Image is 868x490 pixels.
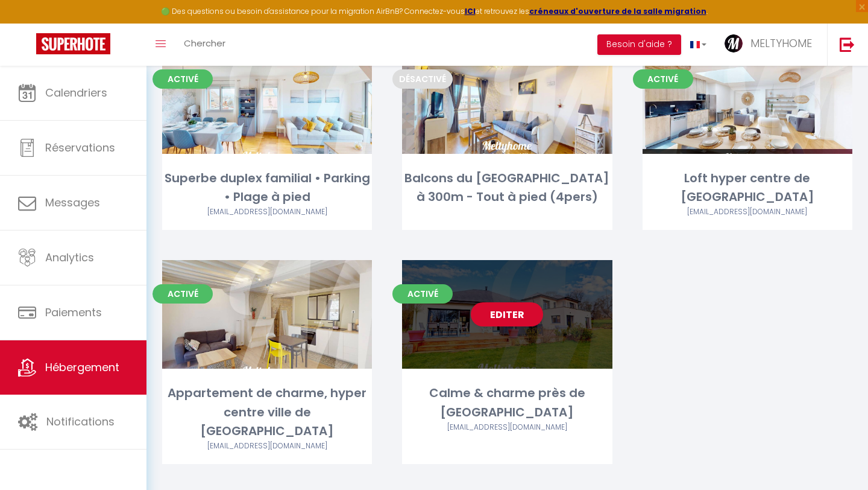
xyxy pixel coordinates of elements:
[643,169,852,207] div: Loft hyper centre de [GEOGRAPHIC_DATA]
[840,37,855,52] img: logout
[725,34,743,52] img: ...
[10,5,46,41] button: Ouvrir le widget de chat LiveChat
[45,305,102,320] span: Paiements
[184,37,225,49] span: Chercher
[402,169,612,207] div: Balcons du [GEOGRAPHIC_DATA] à 300m - Tout à pied (4pers)
[529,6,706,16] a: créneaux d'ouverture de la salle migration
[162,384,372,441] div: Appartement de charme, hyper centre ville de [GEOGRAPHIC_DATA]
[392,69,453,89] span: Désactivé
[465,6,476,16] a: ICI
[162,206,372,218] div: Airbnb
[162,169,372,207] div: Superbe duplex familial • Parking • Plage à pied
[597,34,681,55] button: Besoin d'aide ?
[45,140,115,155] span: Réservations
[153,69,213,89] span: Activé
[153,284,213,304] span: Activé
[402,384,612,422] div: Calme & charme près de [GEOGRAPHIC_DATA]
[750,36,812,51] span: MELTYHOME
[45,250,94,265] span: Analytics
[46,414,115,429] span: Notifications
[175,24,234,66] a: Chercher
[715,24,827,66] a: ... MELTYHOME
[36,33,110,54] img: Super Booking
[471,302,543,326] a: Editer
[45,195,100,210] span: Messages
[45,360,119,375] span: Hébergement
[392,284,453,304] span: Activé
[402,422,612,433] div: Airbnb
[633,69,693,89] span: Activé
[45,85,107,100] span: Calendriers
[643,206,852,218] div: Airbnb
[162,441,372,452] div: Airbnb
